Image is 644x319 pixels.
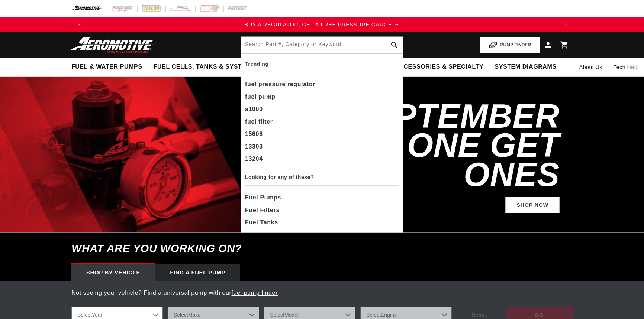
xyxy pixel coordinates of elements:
[245,174,314,180] b: Looking for any of these?
[232,290,278,296] a: fuel pump finder
[71,63,142,71] span: Fuel & Water Pumps
[245,128,399,140] div: 15606
[579,64,602,70] span: About Us
[86,20,558,29] a: BUY A REGULATOR, GET A FREE PRESSURE GAUGE
[245,91,399,103] div: fuel pump
[505,197,560,214] a: Shop Now
[574,58,608,76] a: About Us
[154,63,255,71] span: Fuel Cells, Tanks & Systems
[245,22,392,27] span: BUY A REGULATOR, GET A FREE PRESSURE GAUGE
[53,17,591,32] slideshow-component: Translation missing: en.sections.announcements.announcement_bar
[69,36,162,54] img: Aeromotive
[245,217,278,228] span: Fuel Tanks
[245,140,399,153] div: 13303
[245,103,399,115] div: a1000
[386,37,403,53] button: search button
[389,58,489,76] summary: Accessories & Specialty
[495,63,556,71] span: System Diagrams
[148,58,261,76] summary: Fuel Cells, Tanks & Systems
[245,205,280,215] span: Fuel Filters
[155,264,240,281] div: Find a Fuel Pump
[245,61,269,67] b: Trending
[395,63,483,71] span: Accessories & Specialty
[480,37,540,53] button: PUMP FINDER
[71,264,155,281] div: Shop by vehicle
[558,17,573,32] button: Translation missing: en.sections.announcements.next_announcement
[614,63,639,71] span: Tech Help
[245,192,281,203] span: Fuel Pumps
[53,233,591,264] h6: What are you working on?
[489,58,562,76] summary: System Diagrams
[66,58,148,76] summary: Fuel & Water Pumps
[86,20,558,29] div: Announcement
[245,153,399,165] div: 13204
[245,115,399,128] div: fuel filter
[241,37,403,53] input: Search by Part Number, Category or Keyword
[71,288,573,298] p: Not seeing your vehicle? Find a universal pump with our
[86,20,558,29] div: 1 of 4
[245,78,399,91] div: fuel pressure regulator
[71,17,86,32] button: Translation missing: en.sections.announcements.previous_announcement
